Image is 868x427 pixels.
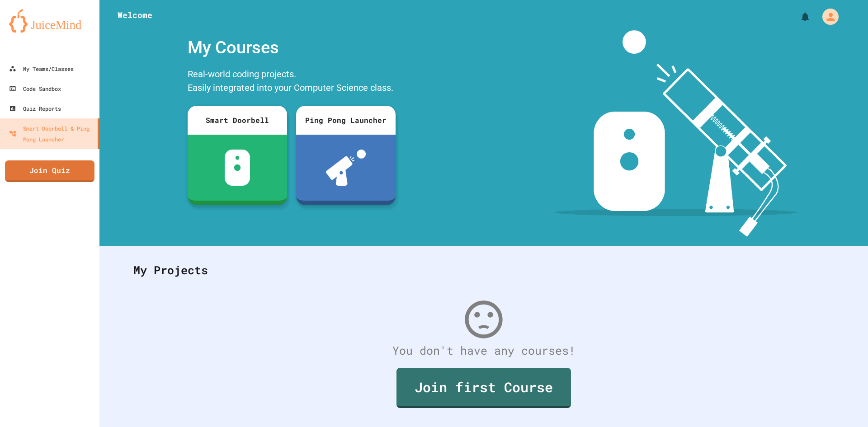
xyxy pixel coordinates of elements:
img: ppl-with-ball.png [326,150,366,186]
div: My Courses [183,30,400,65]
img: sdb-white.svg [225,150,250,186]
div: My Teams/Classes [9,63,74,74]
a: Join first Course [396,368,571,408]
div: Real-world coding projects. Easily integrated into your Computer Science class. [183,65,400,99]
div: Smart Doorbell & Ping Pong Launcher [9,123,94,145]
div: You don't have any courses! [124,342,843,359]
div: Quiz Reports [9,103,61,114]
a: Join Quiz [5,160,94,182]
div: Ping Pong Launcher [296,106,396,135]
iframe: chat widget [793,352,859,390]
div: My Projects [124,253,843,288]
img: logo-orange.svg [9,9,90,33]
div: My Account [813,6,841,27]
iframe: chat widget [830,391,859,418]
img: banner-image-my-projects.png [555,30,797,237]
div: Smart Doorbell [188,106,287,135]
div: Code Sandbox [9,83,61,94]
div: My Notifications [783,9,813,24]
